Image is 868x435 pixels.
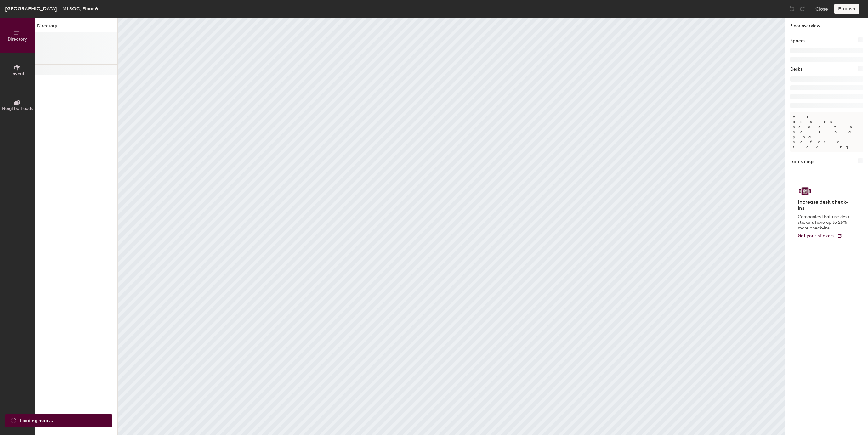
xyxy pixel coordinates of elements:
[2,106,33,111] span: Neighborhoods
[35,23,117,32] h1: Directory
[10,71,25,76] span: Layout
[798,234,842,239] a: Get your stickers
[798,233,835,239] span: Get your stickers
[799,6,805,12] img: Redo
[20,417,53,424] span: Loading map ...
[118,18,785,435] canvas: Map
[798,186,812,196] img: Sticker logo
[790,158,814,165] h1: Furnishings
[798,214,852,231] p: Companies that use desk stickers have up to 25% more check-ins.
[5,5,98,13] div: [GEOGRAPHIC_DATA] – MLSOC, Floor 6
[8,37,27,42] span: Directory
[815,4,828,14] button: Close
[790,66,802,73] h1: Desks
[789,6,795,12] img: Undo
[785,18,868,32] h1: Floor overview
[790,112,863,152] p: All desks need to be in a pod before saving
[798,199,852,212] h4: Increase desk check-ins
[790,37,805,44] h1: Spaces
